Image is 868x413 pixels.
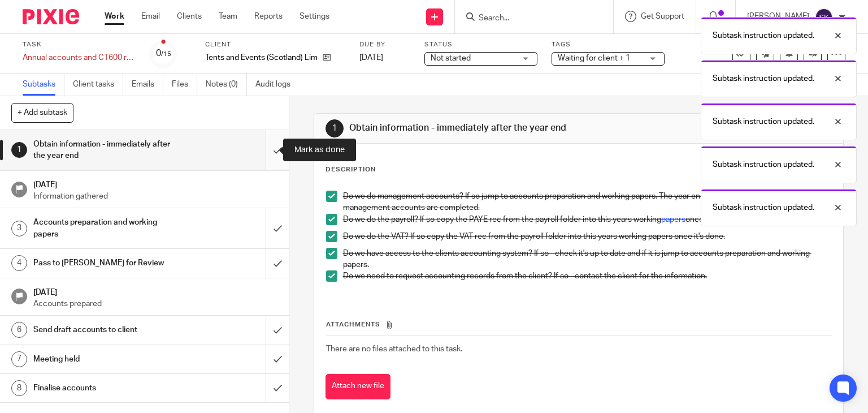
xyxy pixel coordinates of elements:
p: Description [325,165,376,174]
p: Subtask instruction updated. [713,30,814,41]
div: 6 [11,322,27,338]
a: Team [219,11,237,22]
p: Do we need to request accounting records from the client? If so - contact the client for the info... [343,270,832,282]
label: Due by [359,40,410,49]
a: Email [141,11,160,22]
label: Status [424,40,537,49]
p: Information gathered [33,191,277,202]
span: Attachments [326,321,380,328]
a: Emails [132,74,163,96]
h1: [DATE] [33,284,277,298]
div: 0 [156,47,171,60]
img: Pixie [23,9,79,24]
a: Files [172,74,197,96]
div: 7 [11,351,27,367]
h1: Finalise accounts [33,380,181,397]
p: Subtask instruction updated. [713,159,814,170]
button: + Add subtask [11,103,73,122]
a: Audit logs [255,74,299,96]
a: Reports [254,11,283,22]
p: Tents and Events (Scotland) Limited [205,52,317,63]
h1: Obtain information - immediately after the year end [33,136,181,165]
small: /15 [161,51,171,57]
label: Client [205,40,345,49]
a: Subtasks [23,74,64,96]
h1: [DATE] [33,177,277,191]
p: Subtask instruction updated. [713,73,814,84]
h1: Obtain information - immediately after the year end [349,122,602,134]
div: 8 [11,380,27,396]
span: Not started [431,54,471,62]
img: svg%3E [815,8,833,26]
a: Notes (0) [206,74,247,96]
h1: Pass to [PERSON_NAME] for Review [33,255,181,272]
div: 4 [11,255,27,271]
label: Task [23,40,136,49]
h1: Accounts preparation and working papers [33,214,181,243]
p: Subtask instruction updated. [713,202,814,213]
button: Attach new file [325,374,390,399]
div: 3 [11,221,27,236]
p: Subtask instruction updated. [713,116,814,127]
a: Work [105,11,124,22]
h1: Meeting held [33,351,181,368]
a: Client tasks [73,74,123,96]
p: Do we do the VAT? If so copy the VAT rec from the payroll folder into this years working papers o... [343,231,832,242]
span: There are no files attached to this task. [326,345,462,353]
p: Accounts prepared [33,298,277,309]
a: Clients [177,11,202,22]
div: 1 [11,142,27,158]
div: Annual accounts and CT600 return [23,52,136,63]
p: Do we do management accounts? If so jump to accounts preparation and working papers. The year end... [343,191,832,214]
p: Do we have access to the clients accounting system? If so - check it's up to date and if it is ju... [343,248,832,271]
a: Settings [300,11,329,22]
p: Do we do the payroll? If so copy the PAYE rec from the payroll folder into this years working onc... [343,214,832,225]
span: [DATE] [359,54,383,62]
div: 1 [325,119,344,137]
h1: Send draft accounts to client [33,321,181,338]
